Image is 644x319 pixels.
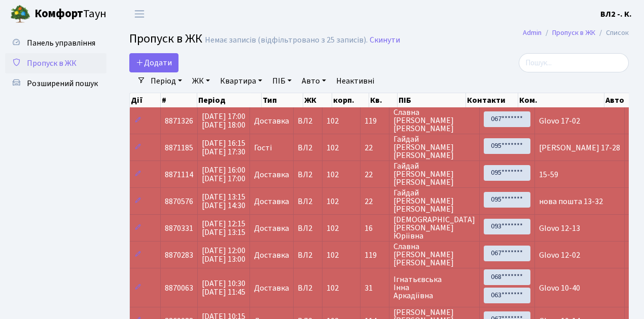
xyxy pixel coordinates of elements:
span: 8870283 [165,250,193,261]
span: 8871185 [165,142,193,153]
span: Доставка [254,284,289,292]
img: logo.png [10,4,30,24]
span: 102 [327,283,339,294]
span: ВЛ2 [298,197,318,206]
span: 102 [327,115,339,127]
span: [DEMOGRAPHIC_DATA] [PERSON_NAME] Юріївна [393,216,475,240]
a: Авто [298,72,330,90]
span: 8870063 [165,283,193,294]
span: [DATE] 13:15 [DATE] 14:30 [202,191,245,211]
span: - [629,223,632,234]
th: Період [197,93,262,107]
th: Ком. [518,93,604,107]
span: Гайдай [PERSON_NAME] [PERSON_NAME] [393,189,475,213]
b: Комфорт [34,6,83,22]
span: 8871114 [165,169,193,180]
span: 102 [327,142,339,153]
div: Немає записів (відфільтровано з 25 записів). [205,35,368,45]
span: 16 [365,224,385,232]
a: ЖК [188,72,214,90]
span: Ігнатьєвська Інна Аркадіївна [393,275,475,300]
a: Admin [523,27,542,38]
span: - [629,283,632,294]
span: 22 [365,144,385,152]
span: - [629,196,632,207]
span: 31 [365,284,385,292]
span: Розширений пошук [27,78,98,89]
span: 22 [365,197,385,206]
th: Контакти [466,93,518,107]
span: - [629,142,632,153]
a: Скинути [370,35,400,45]
span: 102 [327,169,339,180]
span: 22 [365,171,385,179]
th: Авто [604,93,638,107]
span: [PERSON_NAME] 17-28 [539,142,620,153]
span: Доставка [254,117,289,125]
a: Пропуск в ЖК [5,53,106,73]
button: Переключити навігацію [127,6,152,22]
span: ВЛ2 [298,224,318,232]
span: Гості [254,144,272,152]
a: ВЛ2 -. К. [600,8,632,20]
span: 8871326 [165,115,193,127]
a: ПІБ [268,72,296,90]
span: [DATE] 16:15 [DATE] 17:30 [202,138,245,157]
span: Glovo 12-02 [539,250,580,261]
span: [DATE] 10:30 [DATE] 11:45 [202,278,245,298]
span: 102 [327,250,339,261]
span: ВЛ2 [298,171,318,179]
span: ВЛ2 [298,117,318,125]
b: ВЛ2 -. К. [600,9,632,20]
span: Доставка [254,171,289,179]
span: Доставка [254,224,289,232]
a: Додати [129,53,178,72]
span: 119 [365,117,385,125]
a: Неактивні [332,72,378,90]
span: Доставка [254,197,289,206]
a: Квартира [216,72,266,90]
th: # [161,93,197,107]
span: - [629,169,632,180]
span: Доставка [254,251,289,259]
a: Панель управління [5,33,106,53]
a: Пропуск в ЖК [552,27,595,38]
span: Додати [136,57,172,68]
span: Гайдай [PERSON_NAME] [PERSON_NAME] [393,135,475,159]
span: Glovo 17-02 [539,115,580,127]
span: [DATE] 17:00 [DATE] 18:00 [202,111,245,131]
a: Розширений пошук [5,73,106,94]
span: Glovo 12-13 [539,223,580,234]
th: ПІБ [398,93,466,107]
span: Glovo 10-40 [539,283,580,294]
span: Пропуск в ЖК [129,30,202,48]
nav: breadcrumb [508,22,644,44]
span: 102 [327,223,339,234]
li: Список [595,27,629,38]
span: 15-59 [539,169,558,180]
span: [DATE] 12:15 [DATE] 13:15 [202,218,245,238]
th: ЖК [303,93,332,107]
span: [DATE] 12:00 [DATE] 13:00 [202,245,245,265]
a: Період [147,72,186,90]
span: - [629,250,632,261]
th: корп. [332,93,369,107]
span: 119 [365,251,385,259]
span: 8870331 [165,223,193,234]
span: ВЛ2 [298,284,318,292]
span: Славна [PERSON_NAME] [PERSON_NAME] [393,243,475,267]
span: - [629,115,632,127]
span: Таун [34,6,106,23]
span: нова пошта 13-32 [539,196,603,207]
span: Пропуск в ЖК [27,58,77,69]
span: 102 [327,196,339,207]
span: 8870576 [165,196,193,207]
span: Славна [PERSON_NAME] [PERSON_NAME] [393,108,475,133]
span: ВЛ2 [298,251,318,259]
th: Тип [262,93,303,107]
span: Гайдай [PERSON_NAME] [PERSON_NAME] [393,162,475,186]
th: Кв. [369,93,398,107]
span: Панель управління [27,37,95,49]
input: Пошук... [519,53,629,72]
th: Дії [130,93,161,107]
